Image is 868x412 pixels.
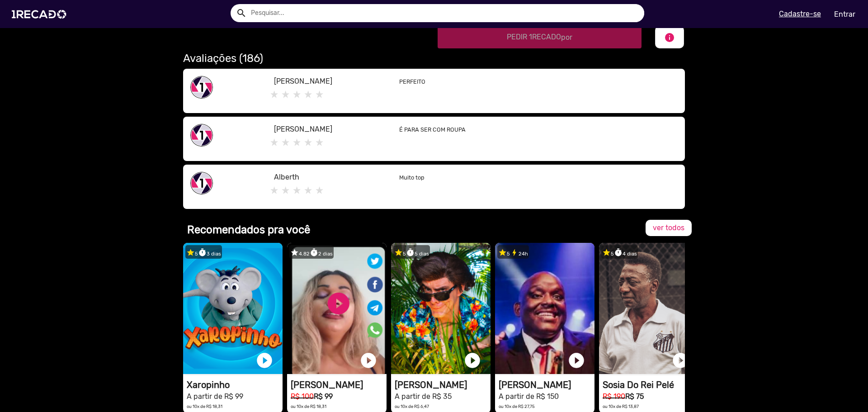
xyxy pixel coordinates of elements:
[190,76,213,99] img: share-1recado.png
[187,392,243,401] small: A partir de R$ 99
[399,174,425,181] small: Muito top
[244,4,644,22] input: Pesquisar...
[291,404,326,409] small: ou 10x de R$ 18,31
[183,52,685,65] h2: Avaliações (186)
[603,392,625,401] small: R$ 190
[187,223,310,236] b: Recomendados pra você
[438,26,642,48] button: PEDIR 1RECADOpor
[187,404,222,409] small: ou 10x de R$ 18,31
[287,243,387,374] video: 1RECADO vídeos dedicados para fãs e empresas
[399,126,466,133] small: É PARA SER COM ROUPA
[255,351,274,369] a: play_circle_filled
[291,379,387,390] h1: [PERSON_NAME]
[603,379,698,390] h1: Sosia Do Rei Pelé
[599,243,698,374] video: 1RECADO vídeos dedicados para fãs e empresas
[828,6,861,22] a: Entrar
[625,392,644,401] b: R$ 75
[495,243,594,374] video: 1RECADO vídeos dedicados para fãs e empresas
[395,392,452,401] small: A partir de R$ 35
[399,78,425,85] small: PERFEITO
[499,404,535,409] small: ou 10x de R$ 27,75
[190,172,213,194] img: share-1recado.png
[671,351,689,369] a: play_circle_filled
[314,392,333,401] b: R$ 99
[567,351,585,369] a: play_circle_filled
[561,33,572,42] span: por
[653,223,684,232] span: ver todos
[499,392,559,401] small: A partir de R$ 150
[183,243,283,374] video: 1RECADO vídeos dedicados para fãs e empresas
[779,9,821,18] u: Cadastre-se
[274,76,386,87] p: [PERSON_NAME]
[233,5,249,20] button: Example home icon
[236,8,247,19] mat-icon: Example home icon
[507,33,572,41] span: PEDIR 1RECADO
[499,379,594,390] h1: [PERSON_NAME]
[391,243,491,374] video: 1RECADO vídeos dedicados para fãs e empresas
[395,404,429,409] small: ou 10x de R$ 6,47
[274,124,386,135] p: [PERSON_NAME]
[190,124,213,147] img: share-1recado.png
[274,172,386,183] p: Alberth
[187,379,283,390] h1: Xaropinho
[463,351,481,369] a: play_circle_filled
[603,404,639,409] small: ou 10x de R$ 13,87
[359,351,377,369] a: play_circle_filled
[395,379,491,390] h1: [PERSON_NAME]
[664,32,675,43] mat-icon: info
[291,392,314,401] small: R$ 100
